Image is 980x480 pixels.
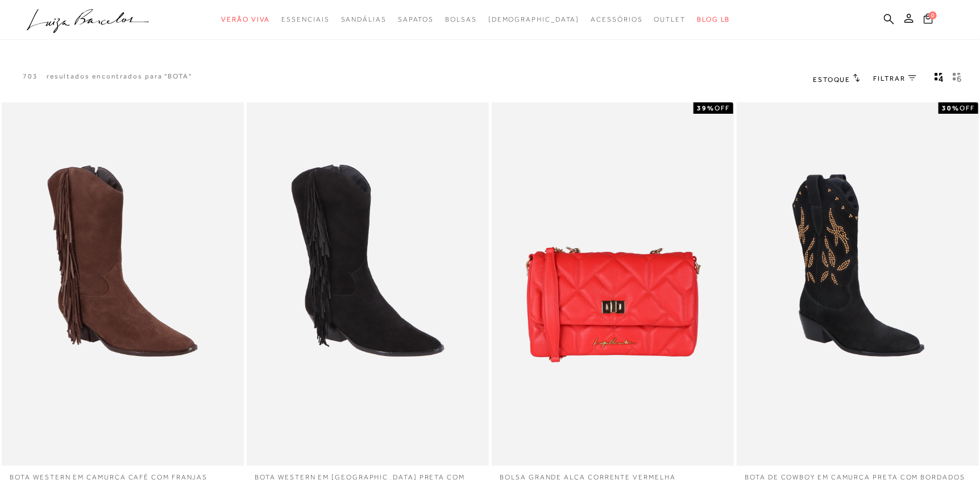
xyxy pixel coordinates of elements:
[3,104,243,464] img: BOTA WESTERN EM CAMURÇA CAFÉ COM FRANJAS
[493,104,733,464] img: BOLSA GRANDE ALÇA CORRENTE VERMELHA
[398,15,434,23] span: Sapatos
[960,104,975,112] span: OFF
[654,9,686,30] a: categoryNavScreenReaderText
[920,13,936,28] button: 0
[654,15,686,23] span: Outlet
[697,15,730,23] span: BLOG LB
[23,72,38,81] p: 703
[281,9,329,30] a: categoryNavScreenReaderText
[697,104,715,112] strong: 39%
[221,9,270,30] a: categoryNavScreenReaderText
[341,9,387,30] a: categoryNavScreenReaderText
[591,9,643,30] a: categoryNavScreenReaderText
[488,15,580,23] span: [DEMOGRAPHIC_DATA]
[949,72,965,86] button: gridText6Desc
[929,11,937,19] span: 0
[738,104,978,464] img: BOTA DE COWBOY EM CAMURÇA PRETA COM BORDADOS DOURADOS
[591,15,643,23] span: Acessórios
[874,74,906,84] span: FILTRAR
[697,9,730,30] a: BLOG LB
[488,9,580,30] a: noSubCategoriesText
[942,104,960,112] strong: 30%
[813,76,850,84] span: Estoque
[398,9,434,30] a: categoryNavScreenReaderText
[248,104,488,464] img: BOTA WESTERN EM CAMURÇA PRETA COM FRANJAS
[445,15,477,23] span: Bolsas
[341,15,387,23] span: Sandálias
[281,15,329,23] span: Essenciais
[221,15,270,23] span: Verão Viva
[715,104,730,112] span: OFF
[445,9,477,30] a: categoryNavScreenReaderText
[931,72,947,86] button: Mostrar 4 produtos por linha
[47,72,192,81] : resultados encontrados para "BOTA"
